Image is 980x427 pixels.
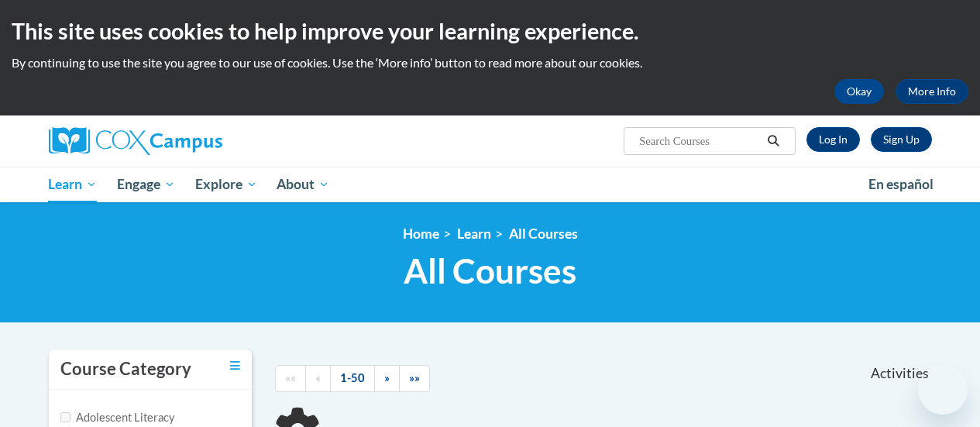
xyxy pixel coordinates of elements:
a: More Info [896,79,968,104]
span: Learn [48,175,97,194]
span: About [277,175,329,194]
label: Adolescent Literacy [60,409,175,426]
a: Learn [457,226,491,242]
button: Search [762,132,785,150]
a: 1-50 [330,365,375,392]
span: Engage [117,175,175,194]
div: Main menu [37,167,944,202]
a: Next [374,365,400,392]
a: Begining [275,365,306,392]
input: Checkbox for Options [60,412,70,422]
a: End [399,365,430,392]
a: Previous [305,365,331,392]
a: Learn [39,167,108,202]
button: Okay [834,79,884,104]
a: Toggle collapse [230,357,240,374]
a: All Courses [509,226,578,242]
p: By continuing to use the site you agree to our use of cookies. Use the ‘More info’ button to read... [12,54,968,71]
iframe: Button to launch messaging window [918,365,968,415]
span: Explore [195,175,257,194]
span: » [384,371,390,384]
a: Cox Campus [49,127,328,155]
input: Search Courses [638,132,762,150]
a: Explore [185,167,267,202]
img: Cox Campus [49,127,222,155]
a: Register [871,127,932,152]
span: « [315,371,321,384]
i:  [766,136,780,147]
a: En español [858,168,944,201]
a: Home [403,226,439,242]
span: Activities [871,365,929,382]
span: »» [409,371,420,384]
span: «« [285,371,296,384]
h2: This site uses cookies to help improve your learning experience. [12,15,968,46]
h3: Course Category [60,357,191,381]
a: About [266,167,339,202]
a: Engage [107,167,185,202]
span: En español [868,176,934,192]
span: All Courses [404,250,576,291]
a: Log In [806,127,860,152]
